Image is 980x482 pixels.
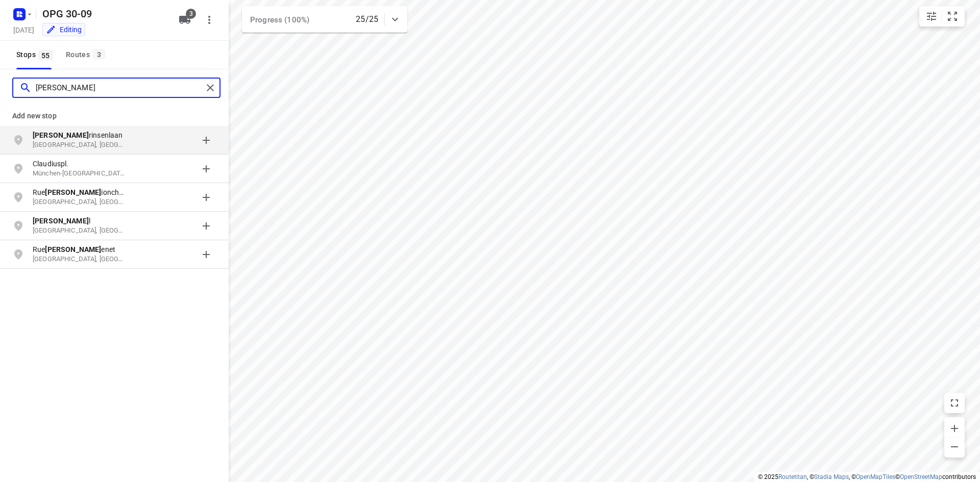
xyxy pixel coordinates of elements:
[9,24,38,36] h5: Project date
[942,6,963,27] button: Fit zoom
[93,49,105,59] span: 3
[33,187,127,197] p: Rue ionchon
[33,169,127,179] p: München-[GEOGRAPHIC_DATA], [GEOGRAPHIC_DATA]
[16,48,56,61] span: Stops
[33,159,127,169] p: Claudiuspl.
[758,473,976,480] li: © 2025 , © , © © contributors
[33,226,127,236] p: Rosemeadow, New South Wales Nieuw-Zuid-Wales, Australië
[856,473,895,480] a: OpenMapTiles
[66,48,108,61] div: Routes
[39,50,53,60] span: 55
[814,473,849,480] a: Stadia Maps
[921,6,942,27] button: Map settings
[33,255,127,264] p: [GEOGRAPHIC_DATA], [GEOGRAPHIC_DATA]
[356,13,378,26] p: 25/25
[46,24,82,35] div: You are currently in edit mode.
[33,216,127,226] p: l
[36,80,203,96] input: Add or search stops
[33,244,127,255] p: Rue enet
[199,10,219,30] button: More
[33,131,89,139] b: [PERSON_NAME]
[175,10,195,30] button: 3
[242,6,407,33] div: Progress (100%)25/25
[33,217,89,225] b: [PERSON_NAME]
[38,6,170,22] h5: Rename
[33,130,127,140] p: rinsenlaan
[45,245,101,253] b: [PERSON_NAME]
[33,140,127,150] p: [GEOGRAPHIC_DATA], [GEOGRAPHIC_DATA]
[12,110,216,122] p: Add new stop
[900,473,942,480] a: OpenStreetMap
[186,9,196,19] span: 3
[33,197,127,207] p: [GEOGRAPHIC_DATA], [GEOGRAPHIC_DATA]
[45,188,101,196] b: [PERSON_NAME]
[919,6,965,27] div: small contained button group
[778,473,807,480] a: Routetitan
[250,15,309,24] span: Progress (100%)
